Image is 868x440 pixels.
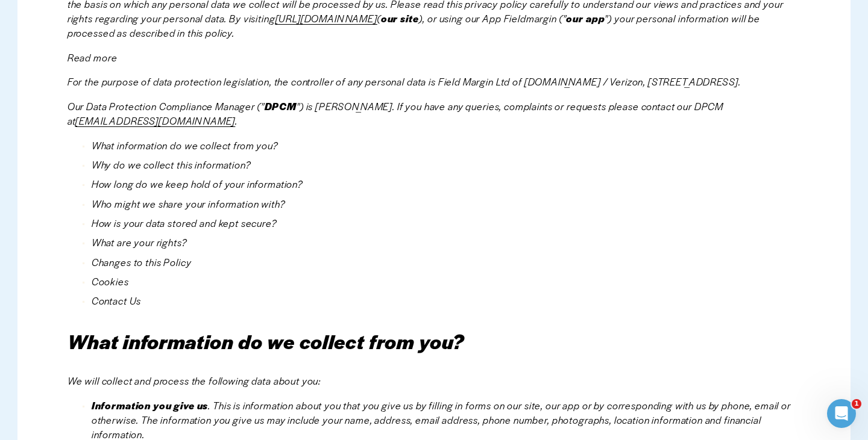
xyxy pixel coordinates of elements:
[265,99,297,113] em: DPCM
[419,11,567,25] em: ), or using our App Fieldmargin ("
[68,99,265,113] em: Our Data Protection Compliance Manager ("
[68,11,763,40] em: ") your personal information will be processed as described in this policy.
[92,274,129,288] em: Cookies
[92,294,142,308] em: Contact Us
[92,158,251,172] em: Why do we collect this information?
[235,114,237,128] em: .
[852,399,861,409] span: 1
[92,255,192,269] em: Changes to this Policy
[377,11,381,25] em: (
[68,51,118,64] em: Read more
[92,197,286,211] em: Who might we share your information with?
[92,177,303,191] em: How long do we keep hold of your information?
[566,11,583,25] em: our
[92,235,187,249] em: What are your rights?
[827,399,856,428] iframe: Intercom live chat
[92,138,278,152] em: What information do we collect from you?
[75,114,235,128] a: [EMAIL_ADDRESS][DOMAIN_NAME]
[381,11,419,25] em: our site
[92,216,277,230] em: How is your data stored and kept secure?
[68,75,741,88] em: For the purpose of data protection legislation, the controller of any personal data is Field Marg...
[68,99,726,128] em: ") is [PERSON_NAME]. If you have any queries, complaints or requests please contact our DPCM at
[586,11,605,25] em: app
[92,398,209,412] em: Information you give us
[275,11,377,25] a: [URL][DOMAIN_NAME]
[68,327,464,355] em: What information do we collect from you?
[68,374,321,388] em: We will collect and process the following data about you:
